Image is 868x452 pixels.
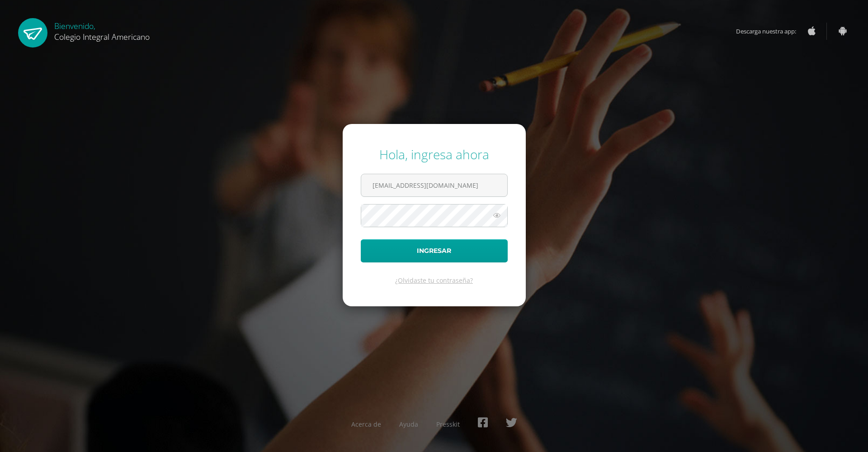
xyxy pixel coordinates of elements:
button: Ingresar [361,239,508,262]
div: Hola, ingresa ahora [361,146,508,163]
div: Bienvenido, [54,18,150,42]
a: ¿Olvidaste tu contraseña? [395,276,473,285]
a: Acerca de [351,420,381,428]
a: Presskit [436,420,460,428]
span: Descarga nuestra app: [736,23,805,40]
span: Colegio Integral Americano [54,31,150,42]
input: Correo electrónico o usuario [361,174,507,196]
a: Ayuda [399,420,418,428]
